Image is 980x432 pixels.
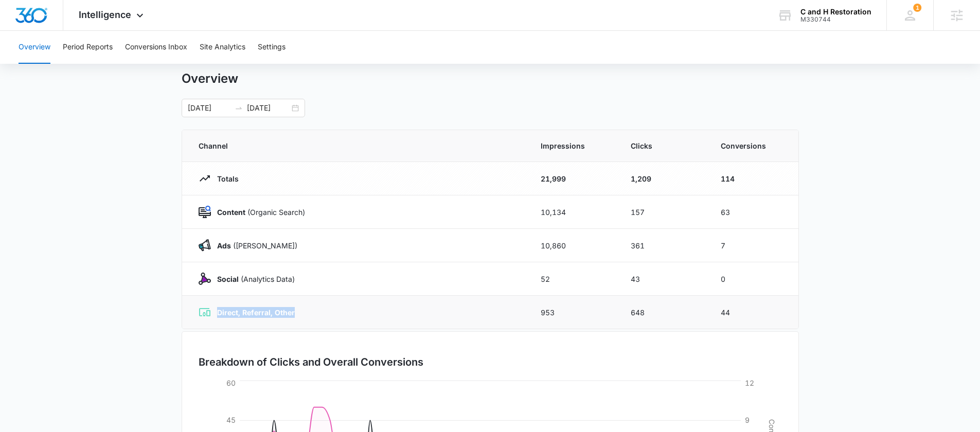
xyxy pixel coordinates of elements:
[618,296,708,329] td: 648
[618,162,708,195] td: 1,209
[631,140,696,151] span: Clicks
[721,140,782,151] span: Conversions
[708,262,798,296] td: 0
[800,16,871,23] div: account id
[745,416,750,424] tspan: 9
[217,275,239,283] strong: Social
[541,140,606,151] span: Impressions
[708,296,798,329] td: 44
[235,104,243,112] span: to
[258,31,286,64] button: Settings
[28,60,36,68] img: tab_domain_overview_orange.svg
[199,354,423,370] h3: Breakdown of Clicks and Overall Conversions
[211,173,239,184] p: Totals
[199,273,211,285] img: Social
[217,208,245,217] strong: Content
[188,102,230,114] input: Start date
[247,102,290,114] input: End date
[913,4,921,12] span: 1
[708,195,798,229] td: 63
[528,296,618,329] td: 953
[528,162,618,195] td: 21,999
[16,27,25,35] img: website_grey.svg
[63,31,113,64] button: Period Reports
[79,9,131,20] span: Intelligence
[211,274,295,284] p: (Analytics Data)
[211,207,305,218] p: (Organic Search)
[226,379,236,387] tspan: 60
[913,4,921,12] div: notifications count
[27,27,113,35] div: Domain: [DOMAIN_NAME]
[235,104,243,112] span: swap-right
[19,31,50,64] button: Overview
[217,308,295,317] strong: Direct, Referral, Other
[528,229,618,262] td: 10,860
[199,239,211,251] img: Ads
[199,206,211,218] img: Content
[618,229,708,262] td: 361
[217,241,231,250] strong: Ads
[211,240,297,251] p: ([PERSON_NAME])
[800,8,871,16] div: account name
[16,16,25,25] img: logo_orange.svg
[226,416,236,424] tspan: 45
[200,31,245,64] button: Site Analytics
[618,262,708,296] td: 43
[125,31,187,64] button: Conversions Inbox
[528,195,618,229] td: 10,134
[182,71,238,86] h1: Overview
[102,60,111,68] img: tab_keywords_by_traffic_grey.svg
[29,16,50,25] div: v 4.0.25
[39,61,92,67] div: Domain Overview
[708,229,798,262] td: 7
[618,195,708,229] td: 157
[708,162,798,195] td: 114
[528,262,618,296] td: 52
[745,379,754,387] tspan: 12
[199,140,516,151] span: Channel
[114,61,173,67] div: Keywords by Traffic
